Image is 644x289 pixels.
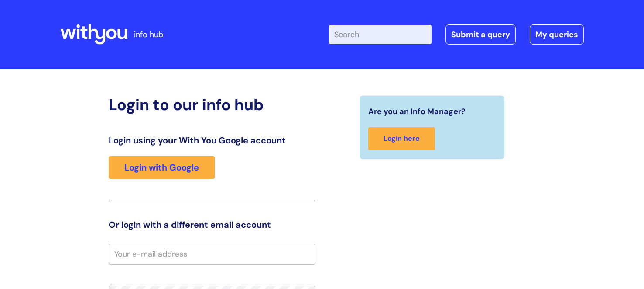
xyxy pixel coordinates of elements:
[445,24,516,45] a: Submit a query
[109,95,315,114] h2: Login to our info hub
[530,24,584,45] a: My queries
[368,104,466,118] span: Are you an Info Manager?
[109,156,215,179] a: Login with Google
[109,135,315,146] h3: Login using your With You Google account
[329,25,432,44] input: Search
[109,219,315,230] h3: Or login with a different email account
[134,28,163,42] p: info hub
[109,244,315,264] input: Your e-mail address
[368,127,435,150] a: Login here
